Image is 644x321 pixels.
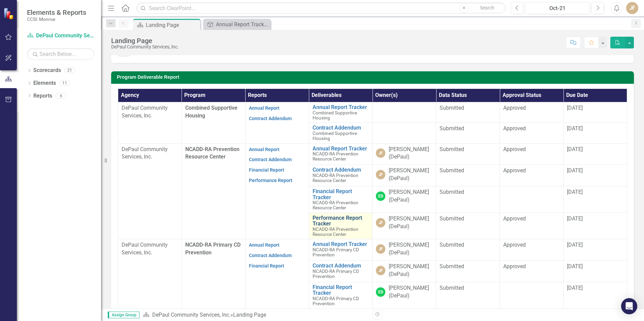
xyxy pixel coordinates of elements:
[249,157,292,162] a: Contract Addendum
[436,261,500,282] td: Double-Click to Edit
[249,116,292,121] a: Contract Addendum
[56,93,66,99] div: 6
[136,2,506,14] input: Search ClearPoint...
[376,148,385,158] div: JF
[117,75,631,80] h3: Program Deliverable Report
[309,165,373,186] td: Double-Click to Edit Right Click for Context Menu
[309,239,373,261] td: Double-Click to Edit Right Click for Context Menu
[313,226,358,237] span: NCADD-RA Prevention Resource Center
[313,200,358,210] span: NCADD-RA Prevention Resource Center
[3,8,15,20] img: ClearPoint Strategy
[567,242,583,248] span: [DATE]
[233,312,266,318] div: Landing Page
[500,186,563,213] td: Double-Click to Edit
[27,8,86,16] span: Elements & Reports
[313,241,369,247] a: Annual Report Tracker
[249,178,292,183] a: Performance Report
[436,213,500,239] td: Double-Click to Edit
[376,191,385,201] div: ED
[376,218,385,227] div: JF
[389,167,432,182] div: [PERSON_NAME] (DePaul)
[122,241,178,257] p: DePaul Community Services, Inc.
[500,239,563,261] td: Double-Click to Edit
[471,3,504,13] button: Search
[440,105,464,111] span: Submitted
[27,16,86,22] small: CCSI: Monroe
[500,261,563,282] td: Double-Click to Edit
[33,92,52,100] a: Reports
[525,2,590,14] button: Oct-21
[500,143,563,165] td: Double-Click to Edit
[313,247,359,257] span: NCADD-RA Primary CD Prevention
[567,215,583,222] span: [DATE]
[440,285,464,291] span: Submitted
[146,21,199,29] div: Landing Page
[108,312,139,318] span: Assign Group
[313,125,369,131] a: Contract Addendum
[436,165,500,186] td: Double-Click to Edit
[436,239,500,261] td: Double-Click to Edit
[500,165,563,186] td: Double-Click to Edit
[389,188,432,204] div: [PERSON_NAME] (DePaul)
[440,167,464,174] span: Submitted
[111,44,179,49] div: DePaul Community Services, lnc.
[436,282,500,309] td: Double-Click to Edit
[249,263,284,269] a: Financial Report
[249,147,280,152] a: Annual Report
[500,123,563,143] td: Double-Click to Edit
[313,269,359,279] span: NCADD-RA Primary CD Prevention
[309,123,373,143] td: Double-Click to Edit Right Click for Context Menu
[389,284,432,300] div: [PERSON_NAME] (DePaul)
[111,37,179,44] div: Landing Page
[249,253,292,258] a: Contract Addendum
[309,186,373,213] td: Double-Click to Edit Right Click for Context Menu
[503,263,526,270] span: Approved
[33,79,56,87] a: Elements
[503,242,526,248] span: Approved
[309,282,373,309] td: Double-Click to Edit Right Click for Context Menu
[313,173,358,183] span: NCADD-RA Prevention Resource Center
[567,125,583,132] span: [DATE]
[313,131,357,141] span: Combined Supportive Housing
[436,143,500,165] td: Double-Click to Edit
[500,213,563,239] td: Double-Click to Edit
[389,241,432,257] div: [PERSON_NAME] (DePaul)
[503,105,526,111] span: Approved
[626,2,638,14] button: JF
[440,263,464,270] span: Submitted
[389,215,432,230] div: [PERSON_NAME] (DePaul)
[376,170,385,179] div: JF
[216,20,269,29] div: Annual Report Tracker
[567,167,583,174] span: [DATE]
[27,32,94,40] a: DePaul Community Services, lnc.
[480,5,494,10] span: Search
[500,282,563,309] td: Double-Click to Edit
[64,68,75,73] div: 21
[309,261,373,282] td: Double-Click to Edit Right Click for Context Menu
[436,186,500,213] td: Double-Click to Edit
[528,4,587,12] div: Oct-21
[376,287,385,297] div: ED
[440,125,464,132] span: Submitted
[389,146,432,161] div: [PERSON_NAME] (DePaul)
[567,263,583,270] span: [DATE]
[440,146,464,152] span: Submitted
[205,20,269,29] a: Annual Report Tracker
[440,242,464,248] span: Submitted
[249,105,280,111] a: Annual Report
[503,167,526,174] span: Approved
[122,104,178,120] p: DePaul Community Services, Inc.
[567,189,583,195] span: [DATE]
[503,125,526,132] span: Approved
[313,215,369,227] a: Performance Report Tracker
[313,110,357,120] span: Combined Supportive Housing
[313,151,358,162] span: NCADD-RA Prevention Resource Center
[185,146,239,160] span: NCADD-RA Prevention Resource Center
[436,123,500,143] td: Double-Click to Edit
[313,263,369,269] a: Contract Addendum
[313,167,369,173] a: Contract Addendum
[313,284,369,296] a: Financial Report Tracker
[389,263,432,278] div: [PERSON_NAME] (DePaul)
[185,242,240,256] span: NCADD-RA Primary CD Prevention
